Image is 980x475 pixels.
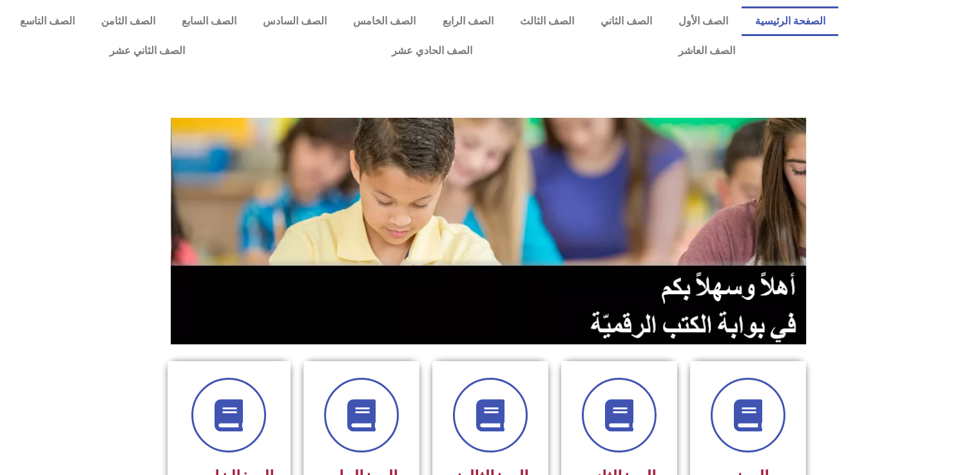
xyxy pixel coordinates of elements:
a: الصف التاسع [6,6,88,36]
a: الصف الأول [666,6,742,36]
a: الصف الحادي عشر [288,36,575,66]
a: الصفحة الرئيسية [742,6,838,36]
a: الصف الثاني [587,6,665,36]
a: الصف الخامس [340,6,429,36]
a: الصف الرابع [429,6,506,36]
a: الصف الثاني عشر [6,36,288,66]
a: الصف الثامن [88,6,168,36]
a: الصف السابع [168,6,249,36]
a: الصف العاشر [575,36,838,66]
a: الصف السادس [250,6,340,36]
a: الصف الثالث [506,6,587,36]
